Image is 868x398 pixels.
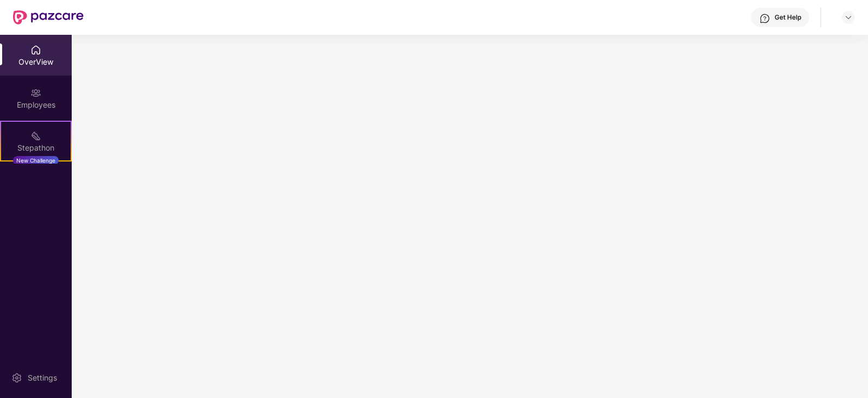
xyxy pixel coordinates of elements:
div: New Challenge [13,156,59,165]
img: svg+xml;base64,PHN2ZyB4bWxucz0iaHR0cDovL3d3dy53My5vcmcvMjAwMC9zdmciIHdpZHRoPSIyMSIgaGVpZ2h0PSIyMC... [30,130,41,141]
img: svg+xml;base64,PHN2ZyBpZD0iSGVscC0zMngzMiIgeG1sbnM9Imh0dHA6Ly93d3cudzMub3JnLzIwMDAvc3ZnIiB3aWR0aD... [759,13,770,24]
div: Settings [24,372,60,383]
img: svg+xml;base64,PHN2ZyBpZD0iU2V0dGluZy0yMHgyMCIgeG1sbnM9Imh0dHA6Ly93d3cudzMub3JnLzIwMDAvc3ZnIiB3aW... [11,372,22,383]
img: svg+xml;base64,PHN2ZyBpZD0iRHJvcGRvd24tMzJ4MzIiIHhtbG5zPSJodHRwOi8vd3d3LnczLm9yZy8yMDAwL3N2ZyIgd2... [844,13,853,22]
img: svg+xml;base64,PHN2ZyBpZD0iRW1wbG95ZWVzIiB4bWxucz0iaHR0cDovL3d3dy53My5vcmcvMjAwMC9zdmciIHdpZHRoPS... [30,88,41,98]
img: New Pazcare Logo [13,10,84,24]
div: Stepathon [1,142,71,153]
img: svg+xml;base64,PHN2ZyBpZD0iSG9tZSIgeG1sbnM9Imh0dHA6Ly93d3cudzMub3JnLzIwMDAvc3ZnIiB3aWR0aD0iMjAiIG... [30,45,41,55]
div: Get Help [775,13,801,22]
